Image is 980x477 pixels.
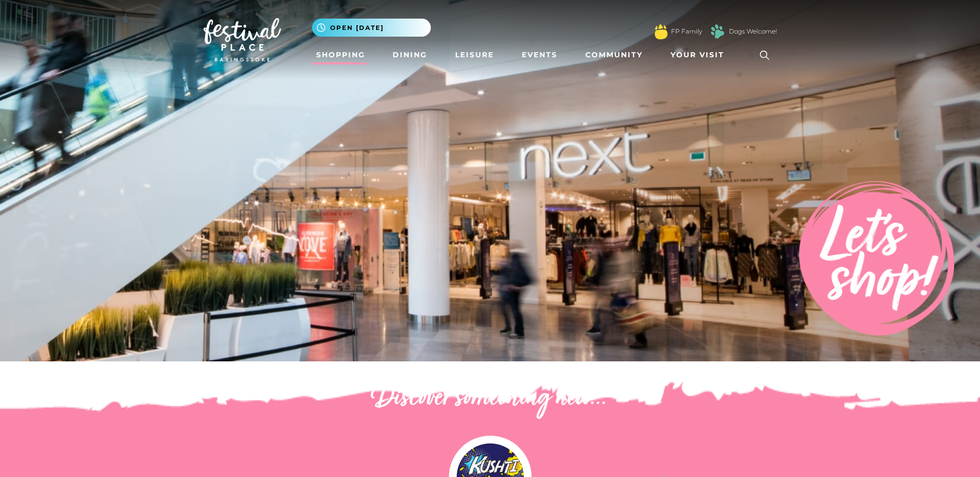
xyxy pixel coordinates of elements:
[581,45,647,65] a: Community
[671,27,702,36] a: FP Family
[204,18,281,61] img: Festival Place Logo
[666,45,734,65] a: Your Visit
[729,27,777,36] a: Dogs Welcome!
[204,382,777,415] h2: Discover something new...
[518,45,562,65] a: Events
[330,23,384,33] span: Open [DATE]
[671,50,724,60] span: Your Visit
[451,45,498,65] a: Leisure
[312,45,369,65] a: Shopping
[388,45,431,65] a: Dining
[312,19,431,37] button: Open [DATE]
